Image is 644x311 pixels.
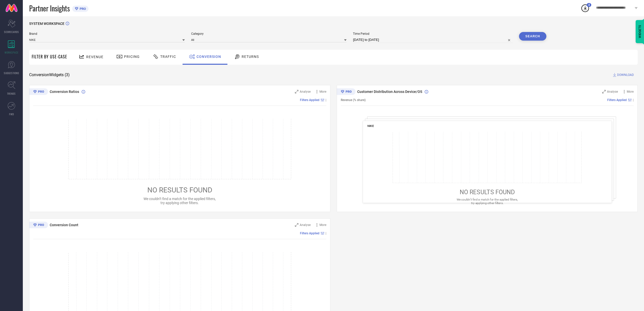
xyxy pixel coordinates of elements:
button: Search [519,32,546,41]
span: Time Period [353,32,513,36]
span: Analyse [607,90,618,93]
span: Customer Distribution Across Device/OS [357,90,422,94]
span: Conversion Ratios [50,90,79,94]
span: We couldn’t find a match for the applied filters, try applying other filters. [144,197,216,205]
span: NIKE [367,124,374,128]
span: PRO [78,7,86,11]
span: Partner Insights [29,3,70,13]
span: Filters Applied [607,98,627,102]
span: Pricing [124,55,140,59]
div: Premium [29,222,48,229]
span: Revenue (% share) [341,98,366,102]
span: 4 [588,3,590,7]
span: Conversion Widgets ( 3 ) [29,72,70,77]
div: Premium [337,88,355,96]
span: TRENDS [7,92,16,95]
span: Analyse [300,90,311,93]
span: WORKSPACE [5,51,19,54]
div: Premium [29,88,48,96]
span: SYSTEM WORKSPACE [29,22,64,26]
span: Returns [242,55,259,59]
span: Brand [29,32,185,36]
svg: Zoom [295,90,298,93]
span: More [627,90,634,93]
span: Conversion [196,55,221,59]
span: Category [191,32,347,36]
span: | [633,98,634,102]
span: Analyse [300,223,311,227]
span: Filters Applied [300,98,319,102]
span: SCORECARDS [4,30,19,34]
span: More [319,223,326,227]
span: DOWNLOAD [617,72,634,77]
span: Traffic [160,55,176,59]
svg: Zoom [602,90,606,93]
span: Conversion Count [50,223,78,227]
span: Filter By Use-Case [32,54,67,60]
span: | [326,232,326,235]
span: Revenue [86,55,103,59]
span: We couldn’t find a match for the applied filters, try applying other filters. [456,198,518,205]
span: NO RESULTS FOUND [147,186,212,194]
span: SUGGESTIONS [4,71,19,75]
span: | [326,98,326,102]
div: Open download list [581,4,590,13]
svg: Zoom [295,223,298,227]
span: More [319,90,326,93]
input: Select time period [353,37,513,43]
span: Filters Applied [300,232,319,235]
span: NO RESULTS FOUND [459,189,515,196]
span: FWD [9,112,14,116]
